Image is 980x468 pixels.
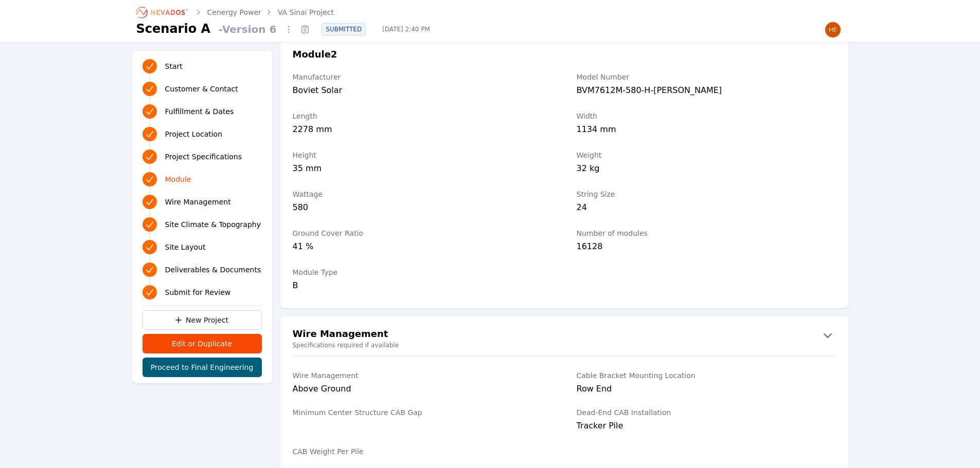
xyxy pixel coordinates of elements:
[577,383,836,395] div: Row End
[215,22,280,36] span: - Version 6
[577,72,836,82] label: Model Number
[293,150,552,160] label: Height
[293,47,337,62] h3: Module 2
[293,279,552,292] div: B
[165,106,234,117] span: Fulfillment & Dates
[293,240,552,255] div: 41 %
[165,287,231,297] span: Submit for Review
[136,4,334,21] nav: Breadcrumb
[165,242,206,252] span: Site Layout
[577,189,836,199] label: String Size
[293,228,552,238] label: Ground Cover Ratio
[142,57,262,302] nav: Progress
[577,228,836,238] label: Number of modules
[165,152,242,162] span: Project Specifications
[293,201,552,216] div: 580
[293,407,552,418] label: Minimum Center Structure CAB Gap
[142,358,262,377] button: Proceed to Final Engineering
[293,446,552,457] label: CAB Weight Per Pile
[293,370,552,381] label: Wire Management
[577,150,836,160] label: Weight
[142,310,262,330] a: New Project
[136,21,211,37] h1: Scenario A
[293,72,552,82] label: Manufacturer
[293,123,552,138] div: 2278 mm
[293,267,552,277] label: Module Type
[207,7,261,17] a: Cenergy Power
[165,174,191,184] span: Module
[293,189,552,199] label: Wattage
[165,129,223,139] span: Project Location
[577,162,836,177] div: 32 kg
[825,22,841,38] img: Henar Luque
[293,111,552,121] label: Length
[577,84,836,99] div: BVM7612M-580-H-[PERSON_NAME]
[293,84,552,99] div: Boviet Solar
[165,61,183,71] span: Start
[577,420,836,432] div: Tracker Pile
[278,7,334,17] a: VA Sinai Project
[293,327,388,343] h2: Wire Management
[165,219,261,230] span: Site Climate & Topography
[293,383,552,395] div: Above Ground
[322,23,366,35] div: SUBMITTED
[577,407,836,418] label: Dead-End CAB Installation
[165,84,238,94] span: Customer & Contact
[280,327,848,343] button: Wire Management
[577,240,836,255] div: 16128
[280,341,848,349] small: Specifications required if available
[165,265,261,275] span: Deliverables & Documents
[142,334,262,353] button: Edit or Duplicate
[577,111,836,121] label: Width
[577,201,836,216] div: 24
[293,162,552,177] div: 35 mm
[577,123,836,138] div: 1134 mm
[577,370,836,381] label: Cable Bracket Mounting Location
[165,197,231,207] span: Wire Management
[374,25,438,33] span: [DATE] 2:40 PM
